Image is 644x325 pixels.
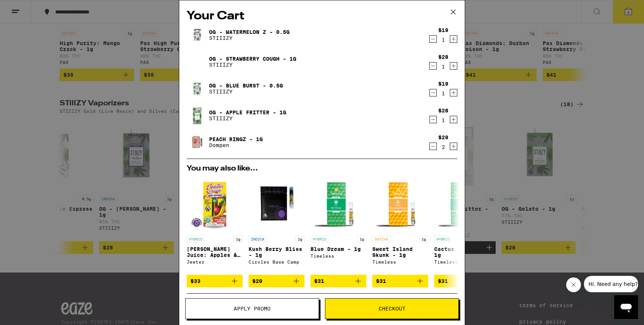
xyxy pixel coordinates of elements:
iframe: Button to launch messaging window [614,295,638,319]
a: Open page for Blue Dream - 1g from Timeless [310,176,366,275]
div: Jeeter [187,259,243,264]
p: 1g [296,236,304,242]
div: $28 [438,108,448,114]
button: Increment [450,35,457,43]
button: Decrement [429,143,437,150]
p: STIIIZY [209,89,283,95]
img: Timeless - Sweet Island Skunk - 1g [372,176,428,232]
p: [PERSON_NAME] Juice: Apples & Bananas - 1g [187,246,243,258]
span: Apply Promo [234,306,271,311]
p: Kush Berry Bliss - 1g [249,246,304,258]
img: OG - Strawberry Cough - 1g [187,51,208,72]
a: OG - Watermelon Z - 0.5g [209,29,290,35]
iframe: Message from company [584,276,638,292]
div: Timeless [310,254,366,258]
p: Sweet Island Skunk - 1g [372,246,428,258]
p: Blue Dream - 1g [310,246,366,252]
div: Timeless [372,259,428,264]
p: SATIVA [372,236,390,242]
p: Cactus Chiller - 1g [434,246,490,258]
img: OG - Blue Burst - 0.5g [187,78,208,99]
p: STIIIZY [209,62,296,68]
button: Add to bag [249,275,304,287]
img: Circles Base Camp - Kush Berry Bliss - 1g [249,176,304,232]
div: 1 [438,117,448,123]
button: Checkout [325,298,459,319]
div: $19 [438,81,448,87]
button: Add to bag [310,275,366,287]
a: OG - Strawberry Cough - 1g [209,56,296,62]
div: $19 [438,27,448,33]
h2: You may also like... [187,165,457,172]
div: $29 [438,134,448,140]
a: Open page for Cactus Chiller - 1g from Timeless [434,176,490,275]
a: Open page for Jeeter Juice: Apples & Bananas - 1g from Jeeter [187,176,243,275]
iframe: Close message [566,277,581,292]
p: 1g [357,236,366,242]
span: $20 [252,278,262,284]
p: HYBRID [310,236,328,242]
div: $28 [438,54,448,60]
img: Peach Ringz - 1g [187,132,208,153]
p: 1g [234,236,243,242]
button: Increment [450,89,457,96]
img: Timeless - Blue Dream - 1g [310,176,366,232]
p: 1g [419,236,428,242]
span: $31 [438,278,448,284]
div: 1 [438,37,448,43]
p: Dompen [209,142,263,148]
button: Add to bag [187,275,243,287]
span: Checkout [379,306,405,311]
a: Open page for Kush Berry Bliss - 1g from Circles Base Camp [249,176,304,275]
button: Decrement [429,116,437,123]
p: INDICA [249,236,266,242]
button: Decrement [429,62,437,70]
img: OG - Apple Fritter - 1g [187,105,208,126]
img: Timeless - Cactus Chiller - 1g [434,176,490,232]
a: OG - Apple Fritter - 1g [209,109,286,115]
button: Increment [450,62,457,70]
h2: Your Cart [187,8,457,25]
div: 2 [438,144,448,150]
div: Circles Base Camp [249,259,304,264]
button: Increment [450,116,457,123]
img: Jeeter - Jeeter Juice: Apples & Bananas - 1g [187,176,243,232]
span: $33 [190,278,201,284]
p: STIIIZY [209,35,290,41]
button: Add to bag [434,275,490,287]
p: STIIIZY [209,115,286,121]
img: OG - Watermelon Z - 0.5g [187,25,208,45]
button: Add to bag [372,275,428,287]
button: Decrement [429,35,437,43]
button: Decrement [429,89,437,96]
div: Timeless [434,259,490,264]
div: 1 [438,64,448,70]
div: 1 [438,90,448,96]
a: Peach Ringz - 1g [209,136,263,142]
span: $31 [376,278,386,284]
a: OG - Blue Burst - 0.5g [209,83,283,89]
span: $31 [314,278,324,284]
button: Apply Promo [185,298,319,319]
button: Increment [450,143,457,150]
a: Open page for Sweet Island Skunk - 1g from Timeless [372,176,428,275]
p: HYBRID [434,236,452,242]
